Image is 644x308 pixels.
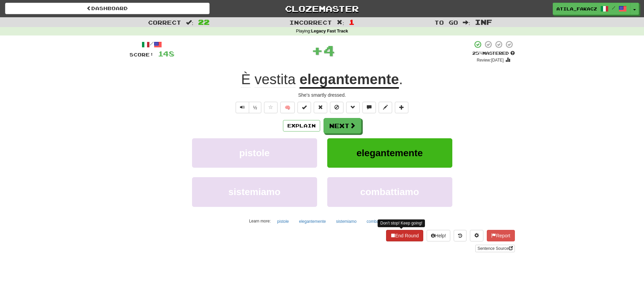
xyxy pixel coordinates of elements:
[395,102,408,113] button: Add to collection (alt+a)
[337,20,344,25] span: :
[323,42,335,59] span: 4
[360,187,419,197] span: combattiamo
[239,148,269,158] span: pistole
[454,230,467,241] button: Round history (alt+y)
[264,102,278,113] button: Favorite sentence (alt+f)
[129,40,174,49] div: /
[280,102,295,113] button: 🧠
[220,3,424,15] a: Clozemaster
[186,20,193,25] span: :
[198,18,210,26] span: 22
[356,148,423,158] span: elegantemente
[234,102,262,113] div: Text-to-speech controls
[129,92,515,98] div: She's smartly dressed.
[228,187,280,197] span: sistemiamo
[297,102,311,113] button: Set this sentence to 100% Mastered (alt+m)
[363,216,394,227] button: combattiamo
[434,19,458,26] span: To go
[330,102,343,113] button: Ignore sentence (alt+i)
[241,71,251,88] span: È
[346,102,360,113] button: Grammar (alt+g)
[289,19,332,26] span: Incorrect
[283,120,320,132] button: Explain
[311,29,348,33] strong: Legacy Fast Track
[472,50,482,56] span: 25 %
[427,230,451,241] button: Help!
[399,71,403,87] span: .
[129,52,154,57] span: Score:
[379,102,392,113] button: Edit sentence (alt+d)
[327,138,452,168] button: elegantemente
[378,219,425,227] div: Don't stop! Keep going!
[475,245,515,252] a: Sentence Source
[612,5,615,10] span: /
[463,20,470,25] span: :
[472,50,515,56] div: Mastered
[192,138,317,168] button: pistole
[475,18,492,26] span: Inf
[349,18,355,26] span: 1
[255,71,295,88] span: vestita
[324,118,361,134] button: Next
[249,219,271,223] small: Learn more:
[362,102,376,113] button: Discuss sentence (alt+u)
[327,177,452,207] button: combattiamo
[249,102,262,113] button: ½
[236,102,249,113] button: Play sentence audio (ctl+space)
[273,216,293,227] button: pistole
[553,3,630,15] a: atila_fakacz /
[192,177,317,207] button: sistemiamo
[314,102,327,113] button: Reset to 0% Mastered (alt+r)
[5,3,210,14] a: Dashboard
[477,58,504,63] small: Review: [DATE]
[295,216,330,227] button: elegantemente
[386,230,423,241] button: End Round
[158,49,174,58] span: 148
[300,71,399,89] u: elegantemente
[487,230,515,241] button: Report
[311,40,323,61] span: +
[332,216,360,227] button: sistemiamo
[556,6,597,12] span: atila_fakacz
[148,19,181,26] span: Correct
